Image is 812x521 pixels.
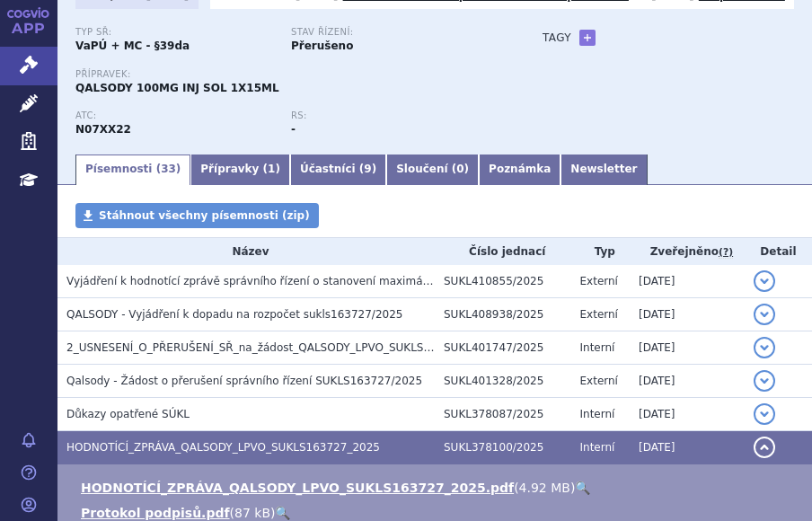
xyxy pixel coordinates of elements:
strong: - [291,123,296,136]
button: detail [754,337,775,358]
a: Newsletter [560,155,647,185]
button: detail [754,370,775,392]
span: Interní [580,408,615,420]
span: Externí [580,275,618,287]
th: Detail [745,238,812,265]
h3: Tagy [543,27,571,49]
span: 87 kB [234,506,270,520]
button: detail [754,437,775,458]
span: 9 [364,163,371,175]
a: Stáhnout všechny písemnosti (zip) [75,203,319,228]
a: Protokol podpisů.pdf [81,506,230,520]
strong: Přerušeno [291,40,353,52]
a: Písemnosti (33) [75,155,190,185]
th: Číslo jednací [435,238,571,265]
th: Název [57,238,435,265]
td: [DATE] [630,265,745,298]
button: detail [754,304,775,325]
td: [DATE] [630,297,745,331]
span: Externí [580,308,618,321]
abbr: (?) [719,246,733,259]
strong: VaPÚ + MC - §39da [75,40,190,52]
strong: TOFERSEN [75,123,131,136]
span: HODNOTÍCÍ_ZPRÁVA_QALSODY_LPVO_SUKLS163727_2025 [66,441,380,454]
span: Stáhnout všechny písemnosti (zip) [99,209,310,222]
a: 🔍 [575,481,590,495]
th: Zveřejněno [630,238,745,265]
span: QALSODY 100MG INJ SOL 1X15ML [75,82,279,94]
td: [DATE] [630,331,745,364]
th: Typ [571,238,630,265]
p: ATC: [75,110,273,121]
td: [DATE] [630,430,745,464]
a: HODNOTÍCÍ_ZPRÁVA_QALSODY_LPVO_SUKLS163727_2025.pdf [81,481,514,495]
li: ( ) [81,479,794,497]
span: Interní [580,341,615,354]
a: + [579,30,596,46]
span: 4.92 MB [519,481,570,495]
p: Typ SŘ: [75,27,273,38]
p: Stav řízení: [291,27,489,38]
button: detail [754,403,775,425]
span: Interní [580,441,615,454]
td: [DATE] [630,397,745,430]
span: Qalsody - Žádost o přerušení správního řízení SUKLS163727/2025 [66,375,422,387]
td: SUKL410855/2025 [435,265,571,298]
td: SUKL378100/2025 [435,430,571,464]
span: 1 [268,163,275,175]
span: 2_USNESENÍ_O_PŘERUŠENÍ_SŘ_na_žádost_QALSODY_LPVO_SUKLS163727_2025 [66,341,498,354]
button: detail [754,270,775,292]
p: RS: [291,110,489,121]
a: Poznámka [479,155,560,185]
td: SUKL408938/2025 [435,297,571,331]
span: Externí [580,375,618,387]
a: Sloučení (0) [386,155,479,185]
span: 33 [161,163,176,175]
td: SUKL401747/2025 [435,331,571,364]
a: Účastníci (9) [290,155,386,185]
td: SUKL401328/2025 [435,364,571,397]
span: QALSODY - Vyjádření k dopadu na rozpočet sukls163727/2025 [66,308,402,321]
a: 🔍 [275,506,290,520]
td: SUKL378087/2025 [435,397,571,430]
span: Důkazy opatřené SÚKL [66,408,190,420]
a: Přípravky (1) [190,155,290,185]
td: [DATE] [630,364,745,397]
span: 0 [456,163,463,175]
p: Přípravek: [75,69,507,80]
